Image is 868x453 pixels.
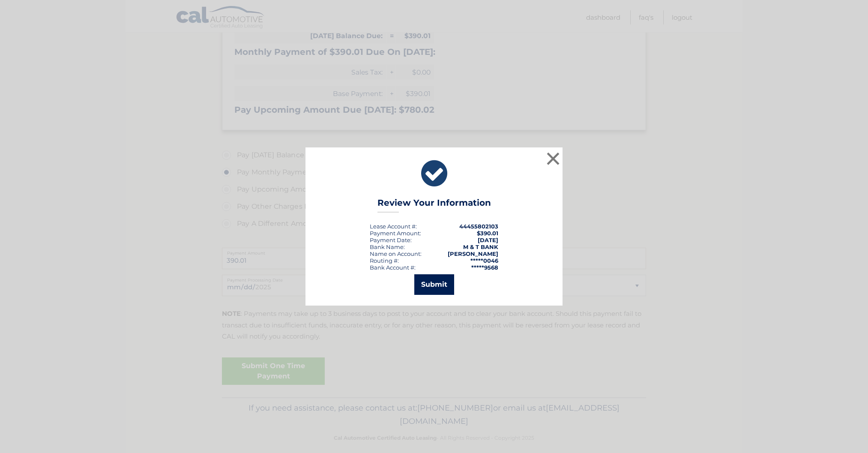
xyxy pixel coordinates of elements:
[477,230,498,237] span: $390.01
[370,237,412,243] div: :
[377,198,491,213] h3: Review Your Information
[370,243,405,250] div: Bank Name:
[545,150,562,167] button: ×
[459,223,498,230] strong: 44455802103
[370,223,417,230] div: Lease Account #:
[414,274,454,295] button: Submit
[463,243,498,250] strong: M & T BANK
[370,237,410,243] span: Payment Date
[370,250,422,257] div: Name on Account:
[478,237,498,243] span: [DATE]
[448,250,498,257] strong: [PERSON_NAME]
[370,230,421,237] div: Payment Amount:
[370,257,399,264] div: Routing #:
[370,264,416,271] div: Bank Account #:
